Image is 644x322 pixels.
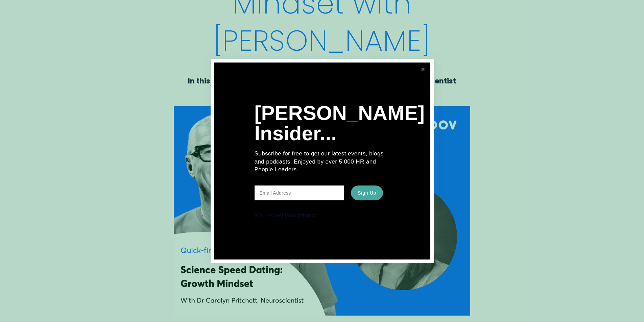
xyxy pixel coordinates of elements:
button: Sign Up [351,185,383,200]
h1: [PERSON_NAME] Insider... [255,103,425,144]
input: Email Address [255,185,344,200]
span: Sign Up [358,190,376,196]
div: We respect your privacy. [255,212,390,219]
a: Close [417,64,429,76]
p: Subscribe for free to get our latest events, blogs and podcasts. Enjoyed by over 5,000 HR and Peo... [255,150,390,174]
